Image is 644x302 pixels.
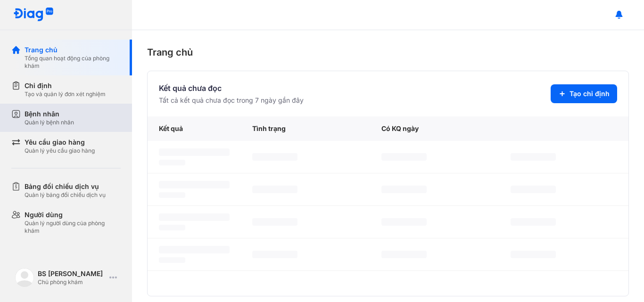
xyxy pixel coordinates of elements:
[159,246,230,253] span: ‌
[147,45,629,59] div: Trang chủ
[159,213,230,221] span: ‌
[25,147,95,155] div: Quản lý yêu cầu giao hàng
[38,278,106,286] div: Chủ phòng khám
[25,55,121,70] div: Tổng quan hoạt động của phòng khám
[159,82,304,94] div: Kết quả chưa đọc
[25,210,121,220] div: Người dùng
[25,220,121,235] div: Quản lý người dùng của phòng khám
[25,45,121,55] div: Trang chủ
[570,89,610,98] span: Tạo chỉ định
[511,218,556,226] span: ‌
[381,251,427,258] span: ‌
[148,116,241,141] div: Kết quả
[13,8,54,22] img: logo
[25,119,74,126] div: Quản lý bệnh nhân
[159,148,230,156] span: ‌
[25,182,106,191] div: Bảng đối chiếu dịch vụ
[159,257,185,263] span: ‌
[381,218,427,226] span: ‌
[381,186,427,193] span: ‌
[25,191,106,199] div: Quản lý bảng đối chiếu dịch vụ
[38,269,106,278] div: BS [PERSON_NAME]
[252,218,297,226] span: ‌
[241,116,370,141] div: Tình trạng
[15,268,34,287] img: logo
[25,81,106,90] div: Chỉ định
[511,251,556,258] span: ‌
[25,138,95,147] div: Yêu cầu giao hàng
[381,153,427,161] span: ‌
[252,251,297,258] span: ‌
[511,186,556,193] span: ‌
[159,96,304,105] div: Tất cả kết quả chưa đọc trong 7 ngày gần đây
[511,153,556,161] span: ‌
[252,186,297,193] span: ‌
[159,160,185,165] span: ‌
[159,192,185,198] span: ‌
[159,225,185,230] span: ‌
[25,90,106,98] div: Tạo và quản lý đơn xét nghiệm
[159,181,230,188] span: ‌
[370,116,499,141] div: Có KQ ngày
[551,84,617,103] button: Tạo chỉ định
[25,109,74,119] div: Bệnh nhân
[252,153,297,161] span: ‌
